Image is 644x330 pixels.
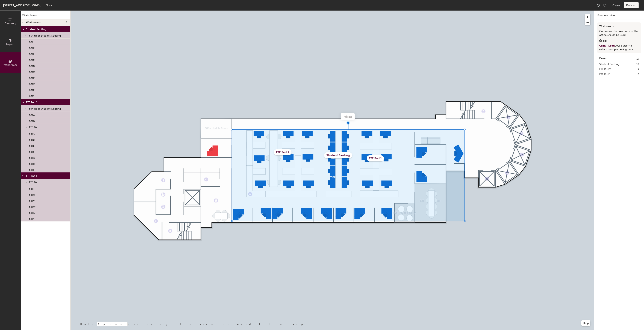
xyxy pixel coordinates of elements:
[29,216,35,221] p: 831Y
[29,51,34,56] p: 831L
[638,67,639,71] span: 9
[29,82,35,86] p: 831Q
[26,21,41,24] span: Work areas
[29,204,36,208] p: 831W
[29,57,35,62] p: 831M
[5,22,16,25] span: Directory
[612,2,620,8] button: Close
[29,39,34,44] p: 831J
[29,192,35,196] p: 831U
[29,94,35,98] p: 831S
[29,76,35,80] p: 831P
[29,107,61,110] span: 8th Floor Student Seating
[29,186,34,190] p: 831T
[29,131,35,135] p: 831C
[599,39,639,43] div: Tip
[29,126,38,129] span: FTE Pod
[599,57,606,61] strong: Desks
[597,3,600,7] img: Undo
[29,45,35,50] p: 831K
[29,181,38,184] span: FTE Pod
[274,149,292,155] div: FTE Pod 2
[29,34,61,37] span: 8th Floor Student Seating
[29,137,35,141] p: 831D
[66,21,67,24] span: 3
[29,70,35,74] p: 831O
[599,67,611,71] span: FTE Pod 2
[636,57,639,61] span: 37
[599,44,615,47] span: Click + Drag
[6,43,15,46] span: Layout
[367,155,384,161] div: FTE Pod 1
[29,88,35,92] p: 831R
[638,72,639,77] span: 6
[29,161,35,165] p: 831H
[324,152,352,158] div: Student Seating
[599,44,639,51] p: your cursor to select multiple desk groups.
[26,173,67,178] p: FTE Pod 1
[3,3,52,8] div: [STREET_ADDRESS], 08-Eight Floor
[599,62,619,66] span: Student Seating
[603,3,606,7] img: Redo
[29,113,35,117] p: 831A
[599,29,639,37] p: Communicate how areas of the office should be used.
[29,198,35,202] p: 831V
[29,149,34,153] p: 831F
[29,167,34,172] p: 831I
[29,210,35,214] p: 831X
[3,63,17,67] span: Work Areas
[21,14,70,19] h1: Work Areas
[599,72,610,77] span: FTE Pod 1
[581,320,590,326] button: Help
[29,155,35,159] p: 831G
[26,100,67,105] p: FTE Pod 2
[341,113,355,120] div: Mixed
[636,62,639,66] span: 10
[29,143,35,147] p: 831E
[599,24,639,28] h3: Work areas
[29,119,35,123] p: 831B
[26,27,67,31] p: Student Seating
[594,11,644,19] h1: Floor overview
[29,64,35,68] p: 831N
